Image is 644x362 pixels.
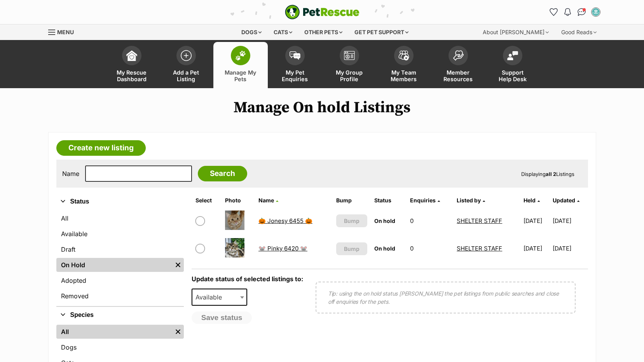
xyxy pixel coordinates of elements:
a: Enquiries [410,197,440,204]
img: manage-my-pets-icon-02211641906a0b7f246fdf0571729dbe1e7629f14944591b6c1af311fb30b64b.svg [235,50,246,61]
img: dashboard-icon-eb2f2d2d3e046f16d808141f083e7271f6b2e854fb5c12c21221c1fb7104beca.svg [126,50,137,61]
a: All [56,325,172,339]
strong: all 2 [546,171,556,177]
td: 0 [407,235,453,262]
a: Add a Pet Listing [159,42,213,88]
a: SHELTER STAFF [457,217,502,225]
a: SHELTER STAFF [457,245,502,252]
img: SHELTER STAFF profile pic [592,8,600,16]
span: My Group Profile [332,69,367,82]
td: [DATE] [520,207,552,234]
a: Updated [553,197,579,204]
img: notifications-46538b983faf8c2785f20acdc204bb7945ddae34d4c08c2a6579f10ce5e182be.svg [564,8,571,16]
div: Cats [268,24,298,40]
a: Removed [56,289,184,303]
span: Manage My Pets [223,69,258,82]
a: 🐭 Pinky 6420 🐭 [258,245,307,252]
span: My Rescue Dashboard [114,69,149,82]
button: My account [590,6,602,18]
span: Updated [553,197,575,204]
button: Species [56,310,184,320]
img: add-pet-listing-icon-0afa8454b4691262ce3f59096e99ab1cd57d4a30225e0717b998d2c9b9846f56.svg [181,50,192,61]
a: 🎃 Jonesy 6455 🎃 [258,217,312,225]
div: Other pets [299,24,348,40]
label: Name [62,170,79,177]
img: pet-enquiries-icon-7e3ad2cf08bfb03b45e93fb7055b45f3efa6380592205ae92323e6603595dc1f.svg [290,51,300,60]
td: [DATE] [553,235,587,262]
span: Held [524,197,536,204]
div: Get pet support [349,24,414,40]
a: Dogs [56,340,184,354]
a: Draft [56,242,184,256]
a: My Group Profile [322,42,377,88]
label: Update status of selected listings to: [192,275,303,283]
th: Bump [333,194,371,207]
span: Name [258,197,274,204]
td: [DATE] [553,207,587,234]
a: Remove filter [172,325,184,339]
a: On Hold [56,258,172,272]
button: Bump [336,242,368,255]
a: Menu [48,24,79,38]
img: help-desk-icon-fdf02630f3aa405de69fd3d07c3f3aa587a6932b1a1747fa1d2bba05be0121f9.svg [507,51,518,60]
th: Select [192,194,221,207]
img: group-profile-icon-3fa3cf56718a62981997c0bc7e787c4b2cf8bcc04b72c1350f741eb67cf2f40e.svg [344,51,355,60]
a: Conversations [576,6,588,18]
a: Available [56,227,184,241]
span: Listed by [457,197,481,204]
div: Status [56,210,184,306]
div: Dogs [236,24,267,40]
a: Favourites [548,6,560,18]
span: Menu [57,29,74,35]
span: Member Resources [441,69,476,82]
a: Member Resources [431,42,485,88]
a: My Team Members [377,42,431,88]
span: Bump [344,217,360,225]
img: team-members-icon-5396bd8760b3fe7c0b43da4ab00e1e3bb1a5d9ba89233759b79545d2d3fc5d0d.svg [398,50,409,61]
span: Available [192,292,230,303]
button: Save status [192,312,252,324]
a: Name [258,197,278,204]
a: Remove filter [172,258,184,272]
p: Tip: using the on hold status [PERSON_NAME] the pet listings from public searches and close off e... [328,289,563,306]
span: Add a Pet Listing [169,69,204,82]
a: PetRescue [285,5,360,19]
img: chat-41dd97257d64d25036548639549fe6c8038ab92f7586957e7f3b1b290dea8141.svg [578,8,586,16]
img: logo-e224e6f780fb5917bec1dbf3a21bbac754714ae5b6737aabdf751b685950b380.svg [285,5,360,19]
span: My Team Members [386,69,421,82]
span: translation missing: en.admin.listings.index.attributes.enquiries [410,197,436,204]
td: 0 [407,207,453,234]
a: Held [524,197,540,204]
a: Support Help Desk [485,42,540,88]
input: Search [198,166,247,181]
th: Status [371,194,406,207]
span: Bump [344,245,360,253]
a: My Rescue Dashboard [105,42,159,88]
a: Create new listing [56,140,146,156]
ul: Account quick links [548,6,602,18]
th: Photo [222,194,255,207]
span: My Pet Enquiries [277,69,312,82]
span: Available [192,289,248,306]
img: member-resources-icon-8e73f808a243e03378d46382f2149f9095a855e16c252ad45f914b54edf8863c.svg [453,50,464,61]
a: Manage My Pets [213,42,268,88]
button: Notifications [562,6,574,18]
a: Adopted [56,273,184,287]
div: Good Reads [556,24,602,40]
a: All [56,211,184,225]
div: About [PERSON_NAME] [477,24,554,40]
button: Status [56,197,184,207]
span: On hold [374,245,395,252]
span: On hold [374,218,395,224]
td: [DATE] [520,235,552,262]
a: My Pet Enquiries [268,42,322,88]
span: Displaying Listings [521,171,574,177]
a: Listed by [457,197,485,204]
button: Bump [336,214,368,227]
span: Support Help Desk [495,69,530,82]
